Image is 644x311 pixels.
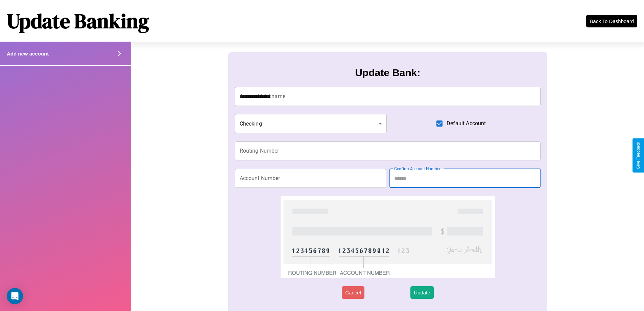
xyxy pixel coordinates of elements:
[355,67,420,79] h3: Update Bank:
[7,7,149,35] h1: Update Banking
[394,166,440,172] label: Confirm Account Number
[447,119,486,128] span: Default Account
[7,288,23,304] div: Open Intercom Messenger
[7,51,49,57] h4: Add new account
[281,196,495,278] img: check
[586,15,637,27] button: Back To Dashboard
[636,142,641,169] div: Give Feedback
[342,286,364,299] button: Cancel
[410,286,433,299] button: Update
[235,114,387,133] div: Checking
